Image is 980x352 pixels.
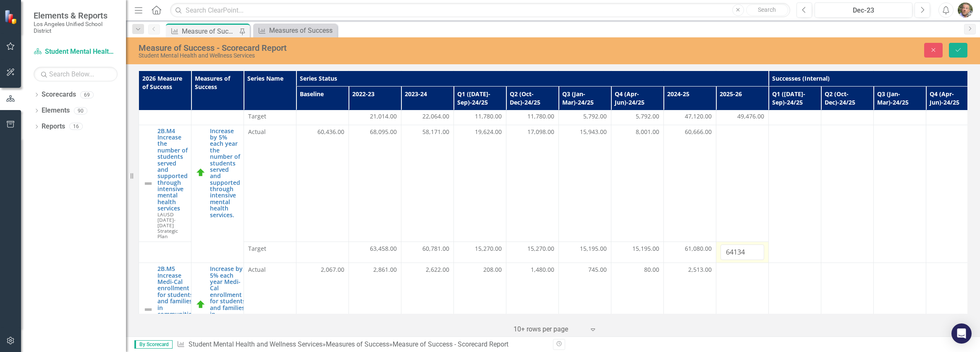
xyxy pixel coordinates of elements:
[157,265,195,336] a: 2B.M5 Increase Medi-Cal enrollment for students and families in communities with greatest needs
[632,244,659,253] span: 15,195.00
[475,112,502,121] span: 11,780.00
[210,265,247,343] a: Increase by 5% each year Medi-Cal enrollment for students and families in communities with greate...
[42,90,76,100] a: Scorecards
[139,53,608,59] div: Student Mental Health and Wellness Services
[143,179,153,189] img: Not Defined
[580,244,607,253] span: 15,195.00
[527,244,554,253] span: 15,270.00
[42,106,70,116] a: Elements
[475,244,502,253] span: 15,270.00
[157,128,188,212] a: 2B.M4 Increase the number of students served and supported through intensive mental health services
[34,67,118,81] input: Search Below...
[182,26,237,37] div: Measure of Success - Scorecard Report
[583,112,607,121] span: 5,792.00
[34,11,118,21] span: Elements & Reports
[370,128,397,136] span: 68,095.00
[531,265,554,274] span: 1,480.00
[422,244,449,253] span: 60,781.00
[685,244,712,253] span: 61,080.00
[393,340,508,348] div: Measure of Success - Scorecard Report
[588,265,607,274] span: 745.00
[80,91,94,98] div: 69
[426,265,449,274] span: 2,622.00
[636,112,659,121] span: 5,792.00
[370,112,397,121] span: 21,014.00
[170,3,790,18] input: Search ClearPoint...
[269,25,335,36] div: Measures of Success
[196,168,206,178] img: On Track
[746,4,788,16] button: Search
[527,112,554,121] span: 11,780.00
[373,265,397,274] span: 2,861.00
[134,340,173,349] span: By Scorecard
[636,128,659,136] span: 8,001.00
[685,128,712,136] span: 60,666.00
[74,107,87,114] div: 90
[196,299,206,310] img: On Track
[475,128,502,136] span: 19,624.00
[42,122,65,131] a: Reports
[422,112,449,121] span: 22,064.00
[189,340,322,348] a: Student Mental Health and Wellness Services
[143,305,153,315] img: Not Defined
[248,265,292,274] span: Actual
[157,211,178,239] span: LAUSD [DATE]-[DATE] Strategic Plan
[34,21,118,34] small: Los Angeles Unified School District
[321,265,344,274] span: 2,067.00
[483,265,502,274] span: 208.00
[580,128,607,136] span: 15,943.00
[248,244,292,253] span: Target
[139,43,608,53] div: Measure of Success - Scorecard Report
[644,265,659,274] span: 80.00
[248,112,292,121] span: Target
[4,10,19,24] img: ClearPoint Strategy
[815,3,912,18] button: Dec-23
[248,128,292,136] span: Actual
[685,112,712,121] span: 47,120.00
[688,265,712,274] span: 2,513.00
[69,123,83,130] div: 16
[177,340,547,349] div: » »
[818,5,909,16] div: Dec-23
[958,3,973,18] img: Samuel Gilstrap
[326,340,389,348] a: Measures of Success
[255,25,335,36] a: Measures of Success
[758,6,776,13] span: Search
[370,244,397,253] span: 63,458.00
[951,323,972,344] div: Open Intercom Messenger
[737,112,764,121] span: 49,476.00
[422,128,449,136] span: 58,171.00
[210,128,240,218] a: Increase by 5% each year the number of students served and supported through intensive mental hea...
[317,128,344,136] span: 60,436.00
[527,128,554,136] span: 17,098.00
[34,47,118,57] a: Student Mental Health and Wellness Services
